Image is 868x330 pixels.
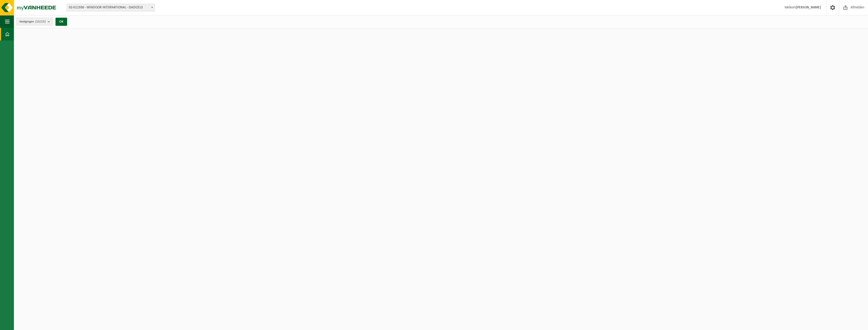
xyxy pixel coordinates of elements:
span: 02-011936 - WINDOOR INTERNATIONAL - DADIZELE [67,4,155,11]
count: (15/15) [35,20,46,23]
button: OK [56,18,67,26]
span: Vestigingen [19,18,46,26]
strong: [PERSON_NAME] [796,6,821,9]
span: 02-011936 - WINDOOR INTERNATIONAL - DADIZELE [67,4,155,11]
button: Vestigingen(15/15) [16,18,52,25]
